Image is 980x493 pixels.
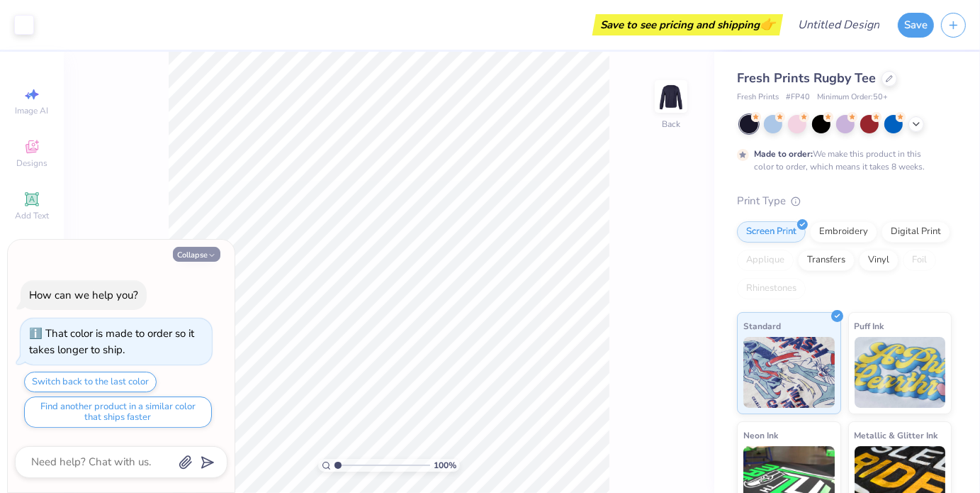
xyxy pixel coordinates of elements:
[743,428,778,443] span: Neon Ink
[434,459,456,472] span: 100 %
[743,318,781,333] span: Standard
[855,428,938,443] span: Metallic & Glitter Ink
[24,397,212,428] button: Find another product in a similar color that ships faster
[173,247,220,262] button: Collapse
[657,82,685,111] img: Back
[16,105,49,116] span: Image AI
[855,318,884,333] span: Puff Ink
[810,221,877,243] div: Embroidery
[859,250,899,271] div: Vinyl
[786,92,810,104] span: # FP40
[743,337,835,408] img: Standard
[737,278,806,299] div: Rhinestones
[754,148,928,173] div: We make this product in this color to order, which means it takes 8 weeks.
[855,337,946,408] img: Puff Ink
[596,14,779,35] div: Save to see pricing and shipping
[16,157,47,169] span: Designs
[903,250,936,271] div: Foil
[29,288,138,302] div: How can we help you?
[737,193,952,209] div: Print Type
[737,221,806,243] div: Screen Print
[760,16,775,33] span: 👉
[29,326,194,357] div: That color is made to order so it takes longer to ship.
[737,250,794,271] div: Applique
[898,13,934,38] button: Save
[24,372,157,392] button: Switch back to the last color
[737,70,876,87] span: Fresh Prints Rugby Tee
[798,250,855,271] div: Transfers
[15,210,49,221] span: Add Text
[737,92,779,104] span: Fresh Prints
[754,148,813,160] strong: Made to order:
[882,221,950,243] div: Digital Print
[817,92,888,104] span: Minimum Order: 50 +
[662,118,680,131] div: Back
[787,11,891,39] input: Untitled Design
